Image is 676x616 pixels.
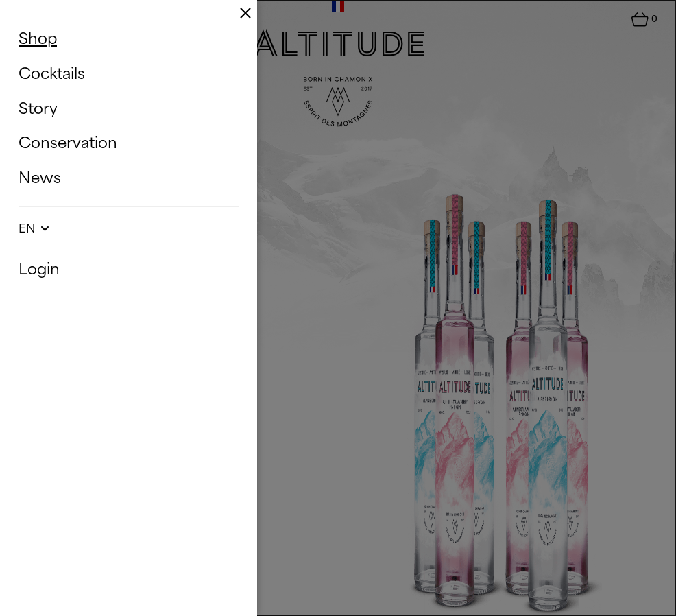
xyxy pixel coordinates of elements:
a: Conservation [19,129,239,158]
a: Shop [19,25,239,54]
a: News [19,164,239,193]
a: Story [19,95,239,123]
a: Login [19,255,239,284]
img: Close [240,8,251,19]
a: Cocktails [19,60,239,88]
